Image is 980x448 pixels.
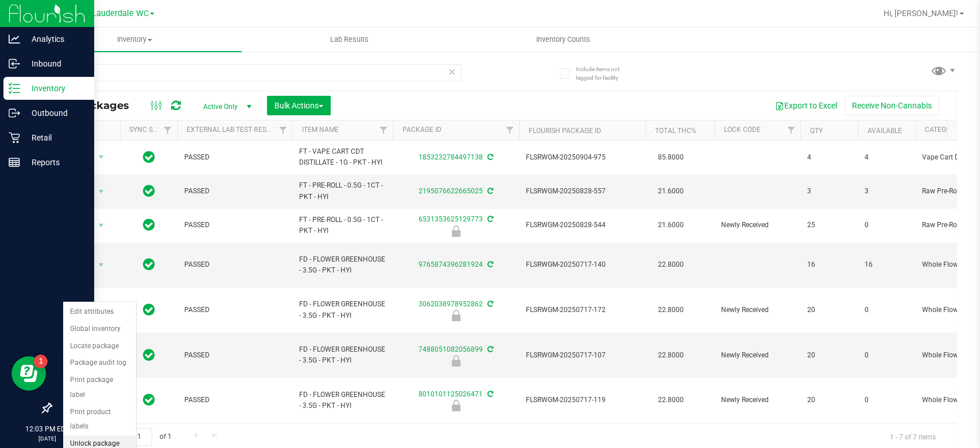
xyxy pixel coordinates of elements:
span: All Packages [60,99,141,112]
a: Lab Results [242,28,456,52]
span: PASSED [184,259,285,270]
span: FLSRWGM-20250904-975 [526,152,638,163]
a: Lock Code [723,126,760,134]
span: Clear [448,64,456,79]
span: Bulk Actions [274,101,323,110]
span: Sync from Compliance System [486,345,493,353]
span: Newly Received [721,220,793,231]
a: 1853232784497138 [419,153,483,161]
div: Newly Received [391,400,521,411]
a: Available [867,127,901,135]
a: 6531353625129773 [419,215,483,223]
span: 22.8000 [652,302,690,318]
span: In Sync [143,256,155,272]
span: Ft. Lauderdale WC [80,9,149,18]
span: PASSED [184,220,285,231]
span: FD - FLOWER GREENHOUSE - 3.5G - PKT - HYI [299,389,386,411]
span: Newly Received [721,350,793,361]
a: Package ID [402,126,441,134]
iframe: Resource center [11,356,46,391]
span: 3 [807,186,851,197]
span: 4 [807,152,851,163]
span: Sync from Compliance System [486,260,493,268]
a: 3062038978952862 [419,300,483,308]
span: Sync from Compliance System [486,215,493,223]
span: 22.8000 [652,392,690,408]
p: Retail [20,131,89,145]
li: Print product labels [63,404,136,435]
span: Newly Received [721,395,793,406]
span: 0 [865,350,908,361]
span: Sync from Compliance System [486,390,493,398]
span: FLSRWGM-20250828-557 [526,186,638,197]
a: External Lab Test Result [187,126,277,134]
span: In Sync [143,302,155,318]
a: Inventory [28,28,242,52]
span: In Sync [143,347,155,363]
p: Inventory [20,81,89,95]
span: FT - PRE-ROLL - 0.5G - 1CT - PKT - HYI [299,215,386,236]
span: 25 [807,220,851,231]
inline-svg: Inbound [9,58,20,69]
span: FD - FLOWER GREENHOUSE - 3.5G - PKT - HYI [299,344,386,366]
input: Search Package ID, Item Name, SKU, Lot or Part Number... [51,64,462,81]
a: Total THC% [654,127,696,135]
span: select [94,217,109,233]
a: Category [924,126,958,134]
inline-svg: Analytics [9,33,20,45]
span: Page of 1 [98,428,181,446]
span: 0 [865,395,908,406]
a: Flourish Package ID [528,127,601,135]
span: select [94,149,109,165]
li: Print package label [63,372,136,403]
a: Filter [158,120,177,140]
span: FLSRWGM-20250717-140 [526,259,638,270]
span: Inventory [28,34,242,45]
span: Lab Results [314,34,384,45]
iframe: Resource center unread badge [34,354,48,368]
span: 20 [807,305,851,315]
span: 20 [807,395,851,406]
span: FD - FLOWER GREENHOUSE - 3.5G - PKT - HYI [299,299,386,321]
span: 16 [865,259,908,270]
span: In Sync [143,217,155,233]
span: Hi, [PERSON_NAME]! [884,9,958,18]
p: Reports [20,155,89,169]
span: 0 [865,305,908,315]
span: FLSRWGM-20250828-544 [526,220,638,231]
button: Receive Non-Cannabis [845,96,939,115]
button: Export to Excel [768,96,845,115]
inline-svg: Reports [9,157,20,168]
span: In Sync [143,183,155,199]
span: Newly Received [721,305,793,315]
span: Sync from Compliance System [486,153,493,161]
p: 12:03 PM EDT [5,424,89,434]
span: 4 [865,152,908,163]
input: 1 [131,428,152,446]
span: Inventory Counts [521,34,606,45]
p: Outbound [20,106,89,120]
span: PASSED [184,350,285,361]
a: Sync Status [129,126,173,134]
span: PASSED [184,395,285,406]
span: 85.8000 [652,149,690,166]
a: Filter [374,120,393,140]
a: 7488051082056899 [419,345,483,353]
a: 8010101125026471 [419,390,483,398]
a: 9765874396281924 [419,260,483,268]
span: select [94,257,109,273]
div: Newly Received [391,355,521,367]
inline-svg: Inventory [9,83,20,94]
span: FLSRWGM-20250717-119 [526,395,638,406]
a: Inventory Counts [456,28,671,52]
span: In Sync [143,149,155,165]
span: FLSRWGM-20250717-172 [526,305,638,315]
a: Filter [781,120,800,140]
span: FT - PRE-ROLL - 0.5G - 1CT - PKT - HYI [299,180,386,202]
span: Sync from Compliance System [486,300,493,308]
li: Package audit log [63,354,136,372]
inline-svg: Outbound [9,107,20,119]
li: Locate package [63,338,136,355]
span: 22.8000 [652,256,690,273]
